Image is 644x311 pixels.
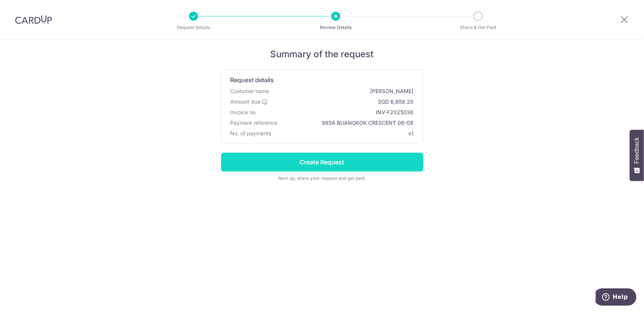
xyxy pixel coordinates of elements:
p: Review Details [308,24,364,31]
p: Share & Get Paid [450,24,506,31]
span: Feedback [633,137,640,164]
span: SGD 6,658.20 [271,98,414,106]
span: Payment reference [231,119,278,127]
span: INV-F2025036 [260,109,414,116]
input: Create Request [221,153,423,172]
iframe: Opens a widget where you can find more information [596,288,636,307]
h5: Summary of the request [221,49,423,60]
span: Customer name [231,87,269,95]
img: CardUp [15,15,52,24]
span: No. of payments [231,130,272,137]
span: 985A BUANGKOK CRESCENT 08-08 [281,119,414,127]
span: Request details [231,75,274,84]
p: Request Details [166,24,221,31]
span: Invoice no. [231,109,257,116]
div: Next up, share your request and get paid. [221,175,423,182]
button: Feedback - Show survey [630,130,644,181]
span: x1 [409,130,414,136]
span: [PERSON_NAME] [272,87,414,95]
label: Amount due [231,98,268,106]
